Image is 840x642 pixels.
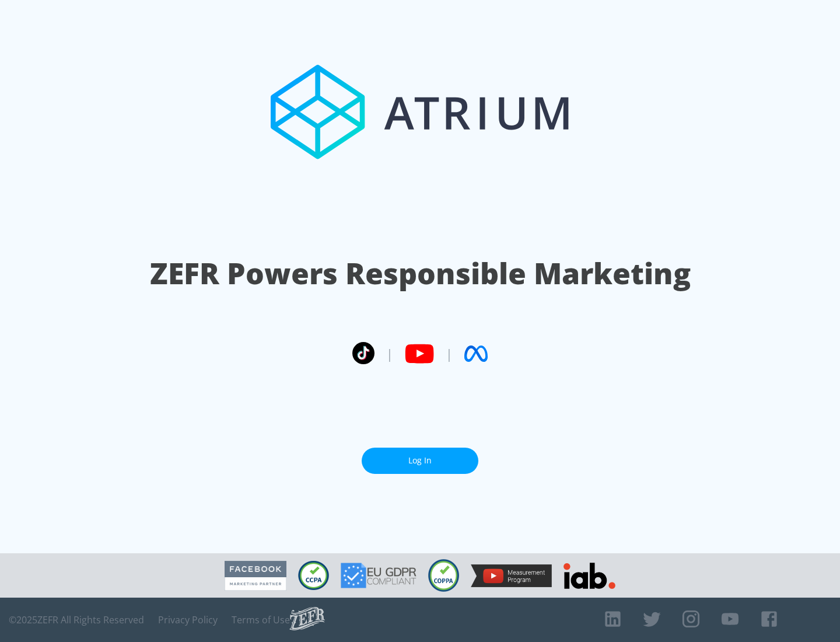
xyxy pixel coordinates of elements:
img: COPPA Compliant [428,559,459,592]
a: Terms of Use [232,614,290,626]
a: Log In [362,448,478,474]
img: IAB [563,563,615,589]
span: | [446,345,453,362]
span: © 2025 ZEFR All Rights Reserved [9,614,144,626]
img: Facebook Marketing Partner [225,561,286,591]
span: | [386,345,393,362]
img: GDPR Compliant [341,563,416,588]
a: Privacy Policy [158,614,218,626]
img: YouTube Measurement Program [471,564,552,587]
h1: ZEFR Powers Responsible Marketing [150,253,691,294]
img: CCPA Compliant [298,561,329,590]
